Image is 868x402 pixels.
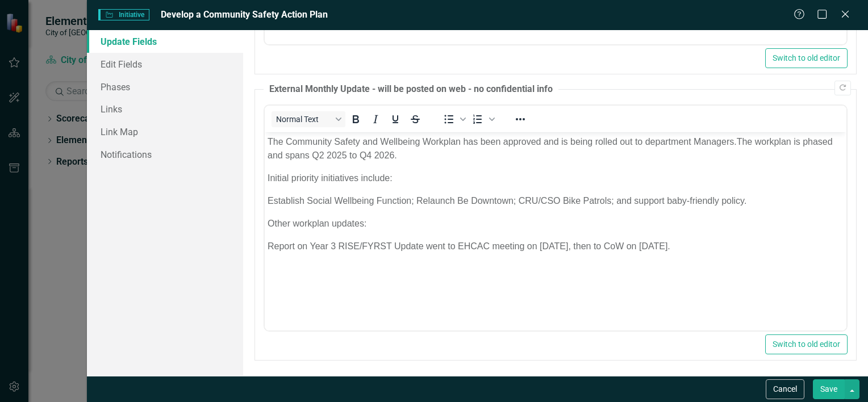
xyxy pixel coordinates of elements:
button: Strikethrough [406,111,425,127]
span: Other workplan updates: [3,61,102,71]
div: Bullet list [439,111,468,127]
a: Phases [87,76,243,98]
span: Normal Text [276,115,332,124]
iframe: Rich Text Area [265,132,846,330]
a: Edit Fields [87,53,243,76]
a: Update Fields [87,30,243,53]
button: Cancel [766,379,804,399]
span: Initiative [98,9,149,20]
button: Switch to old editor [765,334,848,354]
a: Link Map [87,120,243,143]
span: Develop a Community Safety Action Plan [161,9,328,20]
span: Initial priority initiatives include: [3,2,128,12]
button: Underline [386,111,405,127]
button: Bold [346,111,365,127]
button: Save [813,379,845,399]
button: Block Normal Text [272,111,345,127]
span: Report on Year 3 RISE/FYRST Update went to EHCAC meeting on [DATE], then to CoW on [DATE]. Comple... [3,84,547,162]
legend: External Monthly Update - will be posted on web - no confidential info [264,83,558,96]
button: Reveal or hide additional toolbar items [511,111,530,127]
div: Numbered list [468,111,496,127]
span: Establish Social Wellbeing Function; Be Downtown; CRU/CSO Bike Patrols; RISE/FYRST support; and s... [3,25,549,48]
button: Italic [366,111,385,127]
a: Links [87,98,243,120]
a: Notifications [87,143,243,166]
button: Switch to old editor [765,48,848,68]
